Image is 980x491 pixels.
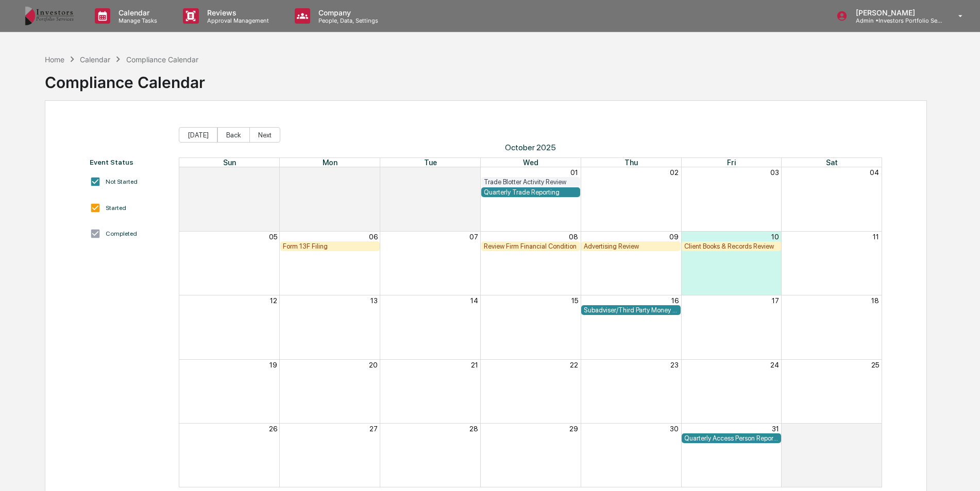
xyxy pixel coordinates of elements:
[469,233,478,241] button: 07
[179,143,882,152] span: October 2025
[370,296,378,305] button: 13
[369,361,378,369] button: 20
[771,233,779,241] button: 10
[369,233,378,241] button: 06
[283,242,377,250] div: Form 13F Filing
[484,242,578,250] div: Review Firm Financial Condition
[870,168,879,177] button: 04
[323,158,337,167] span: Mon
[223,158,236,167] span: Sun
[624,158,638,167] span: Thu
[249,127,280,143] button: Next
[269,361,277,369] button: 19
[569,425,578,433] button: 29
[106,204,126,212] div: Started
[848,8,943,17] p: [PERSON_NAME]
[179,157,882,487] div: Month View
[25,6,74,26] img: logo
[684,242,779,250] div: Client Books & Records Review
[772,425,779,433] button: 31
[470,296,478,305] button: 14
[199,17,274,24] p: Approval Management
[269,233,277,241] button: 05
[106,230,137,237] div: Completed
[110,17,162,24] p: Manage Tasks
[669,233,679,241] button: 09
[484,188,578,196] div: Quarterly Trade Reporting
[571,296,578,305] button: 15
[670,425,679,433] button: 30
[80,55,110,64] div: Calendar
[670,168,679,177] button: 02
[848,17,943,24] p: Admin • Investors Portfolio Services
[369,168,378,177] button: 29
[45,55,64,64] div: Home
[424,158,437,167] span: Tue
[727,158,736,167] span: Fri
[523,158,538,167] span: Wed
[871,296,879,305] button: 18
[584,242,678,250] div: Advertising Review
[369,425,378,433] button: 27
[871,361,879,369] button: 25
[469,425,478,433] button: 28
[106,178,138,185] div: Not Started
[217,127,250,143] button: Back
[199,8,274,17] p: Reviews
[584,306,678,314] div: Subadviser/Third Party Money Manager Due Diligence Review
[770,361,779,369] button: 24
[126,55,198,64] div: Compliance Calendar
[671,296,679,305] button: 16
[569,233,578,241] button: 08
[310,8,383,17] p: Company
[269,425,277,433] button: 26
[471,361,478,369] button: 21
[947,457,975,485] iframe: Open customer support
[110,8,162,17] p: Calendar
[670,361,679,369] button: 23
[772,296,779,305] button: 17
[684,434,779,442] div: Quarterly Access Person Reporting & Certification
[310,17,383,24] p: People, Data, Settings
[570,168,578,177] button: 01
[179,127,217,143] button: [DATE]
[270,296,277,305] button: 12
[45,65,205,92] div: Compliance Calendar
[770,168,779,177] button: 03
[469,168,478,177] button: 30
[268,168,277,177] button: 28
[570,361,578,369] button: 22
[90,158,169,166] div: Event Status
[484,178,578,186] div: Trade Blotter Activity Review
[871,425,879,433] button: 01
[826,158,838,167] span: Sat
[873,233,879,241] button: 11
